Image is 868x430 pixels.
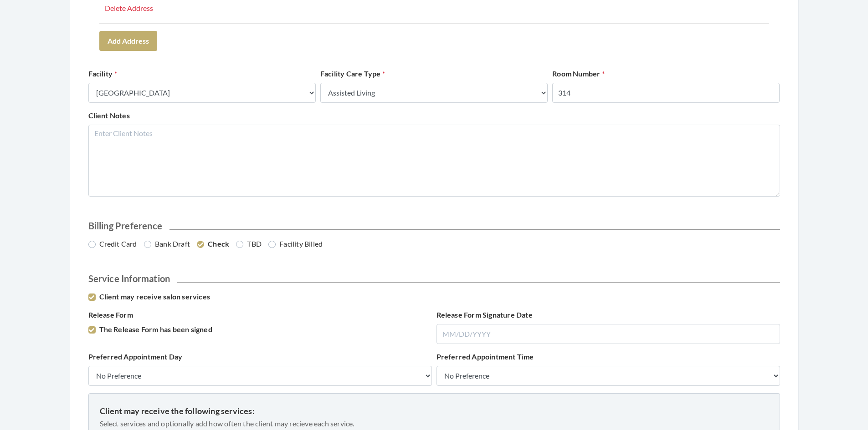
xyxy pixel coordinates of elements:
label: Credit Card [88,238,137,249]
label: Facility Care Type [320,68,385,79]
input: Enter Room Number [552,83,780,103]
label: Release Form Signature Date [437,309,533,320]
label: Release Form [88,309,133,320]
h2: Billing Preference [88,220,780,231]
label: Client Notes [88,110,130,121]
label: Client may receive salon services [88,291,211,302]
p: Client may receive the following services: [100,405,769,417]
input: MM/DD/YYYY [437,324,780,344]
label: Preferred Appointment Time [437,351,534,362]
label: Bank Draft [144,238,190,249]
label: Check [197,238,229,249]
p: Select services and optionally add how often the client may recieve each service. [100,417,769,430]
button: Add Address [99,31,157,51]
button: Delete Address [99,1,159,15]
label: Facility Billed [268,238,323,249]
label: Facility [88,68,118,79]
label: TBD [236,238,262,249]
h2: Service Information [88,273,780,284]
label: The Release Form has been signed [88,324,212,335]
label: Preferred Appointment Day [88,351,183,362]
label: Room Number [552,68,605,79]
